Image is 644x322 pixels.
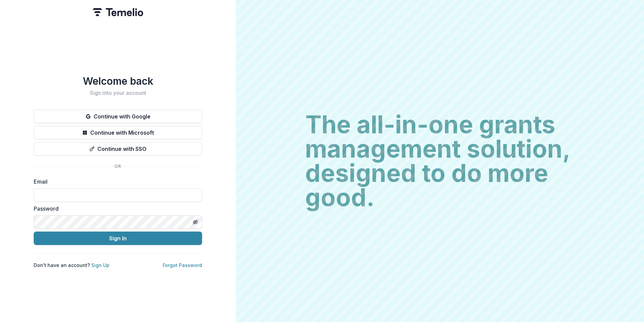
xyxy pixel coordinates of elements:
a: Forgot Password [163,262,202,268]
p: Don't have an account? [34,262,109,269]
button: Continue with Google [34,110,202,123]
button: Continue with Microsoft [34,126,202,139]
a: Sign Up [91,262,109,268]
h2: Sign into your account [34,90,202,96]
button: Toggle password visibility [190,217,201,227]
img: Temelio [93,8,143,16]
h1: Welcome back [34,75,202,87]
button: Sign In [34,232,202,245]
label: Password [34,205,198,213]
button: Continue with SSO [34,142,202,156]
label: Email [34,178,198,186]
